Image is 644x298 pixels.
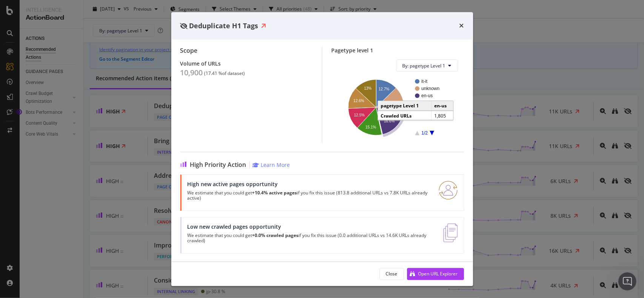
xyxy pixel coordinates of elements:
[188,233,435,243] p: We estimate that you could get if you fix this issue (0.0 additional URLs vs 14.6K URLs already c...
[460,21,464,31] div: times
[354,99,364,103] text: 12.6%
[443,223,457,242] img: e5DMFwAAAABJRU5ErkJggg==
[379,87,389,91] text: 12.7%
[331,47,464,53] div: Pagetype level 1
[190,161,246,168] span: High Priority Action
[252,189,297,196] strong: +10.4% active pages
[407,268,464,280] button: Open URL Explorer
[396,60,458,72] button: By: pagetype Level 1
[439,181,458,200] img: RO06QsNG.png
[403,62,446,69] span: By: pagetype Level 1
[421,107,425,113] text: jp
[188,223,435,230] div: Low new crawled pages opportunity
[188,181,430,187] div: High new active pages opportunity
[180,60,313,67] div: Volume of URLs
[366,125,376,129] text: 15.1%
[421,86,440,91] text: unknown
[384,119,395,123] text: 16.6%
[180,47,313,54] div: Scope
[204,71,245,76] div: ( 17.41 % of dataset )
[261,161,290,168] div: Learn More
[354,113,364,117] text: 12.5%
[337,78,455,137] svg: A chart.
[188,190,430,201] p: We estimate that you could get if you fix this issue (813.8 additional URLs vs 7.8K URLs already ...
[386,270,398,277] div: Close
[380,268,404,280] button: Close
[421,100,426,105] text: au
[421,130,428,136] text: 1/2
[392,101,400,105] text: 17%
[618,272,636,290] iframe: Intercom live chat
[364,86,372,90] text: 13%
[421,115,433,120] text: en-gb
[180,23,188,29] div: eye-slash
[421,79,428,84] text: it-it
[253,161,290,168] a: Learn More
[180,68,203,77] div: 10,900
[421,93,433,98] text: en-us
[189,21,258,30] span: Deduplicate H1 Tags
[171,12,473,286] div: modal
[418,270,458,277] div: Open URL Explorer
[252,232,299,238] strong: +0.0% crawled pages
